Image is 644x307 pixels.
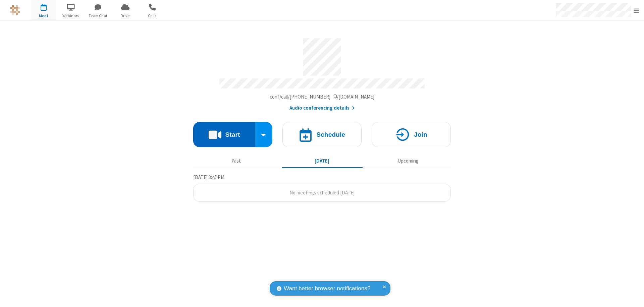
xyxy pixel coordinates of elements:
[289,104,355,112] button: Audio conferencing details
[289,189,355,196] span: No meetings scheduled [DATE]
[284,284,370,293] span: Want better browser notifications?
[31,13,56,19] span: Meet
[282,155,363,167] button: [DATE]
[270,93,375,101] button: Copy my meeting room linkCopy my meeting room link
[193,33,451,112] section: Account details
[10,5,20,15] img: QA Selenium DO NOT DELETE OR CHANGE
[627,290,639,302] iframe: Chat
[372,122,451,147] button: Join
[225,131,240,138] h4: Start
[86,13,111,19] span: Team Chat
[193,174,224,180] span: [DATE] 3:45 PM
[414,131,427,138] h4: Join
[193,173,451,202] section: Today's Meetings
[316,131,345,138] h4: Schedule
[196,155,277,167] button: Past
[255,122,273,147] div: Start conference options
[368,155,448,167] button: Upcoming
[282,122,362,147] button: Schedule
[113,13,138,19] span: Drive
[193,122,255,147] button: Start
[58,13,84,19] span: Webinars
[140,13,165,19] span: Calls
[270,94,375,100] span: Copy my meeting room link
